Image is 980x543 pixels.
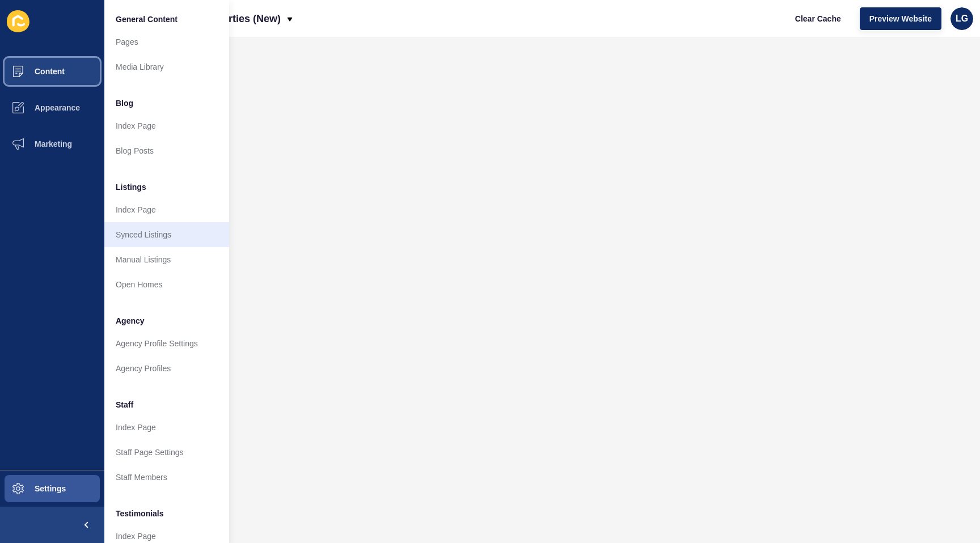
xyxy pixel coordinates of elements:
[785,7,851,30] button: Clear Cache
[104,415,229,440] a: Index Page
[869,13,932,24] span: Preview Website
[104,29,229,54] a: Pages
[104,247,229,272] a: Manual Listings
[104,465,229,490] a: Staff Members
[860,7,941,30] button: Preview Website
[116,181,146,193] span: Listings
[116,97,133,109] span: Blog
[795,13,841,24] span: Clear Cache
[104,222,229,247] a: Synced Listings
[104,356,229,381] a: Agency Profiles
[104,197,229,222] a: Index Page
[956,13,968,24] span: LG
[104,113,229,138] a: Index Page
[104,440,229,465] a: Staff Page Settings
[104,54,229,79] a: Media Library
[104,331,229,356] a: Agency Profile Settings
[104,138,229,163] a: Blog Posts
[116,399,133,410] span: Staff
[116,14,178,25] span: General Content
[116,315,145,326] span: Agency
[116,508,164,519] span: Testimonials
[104,272,229,297] a: Open Homes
